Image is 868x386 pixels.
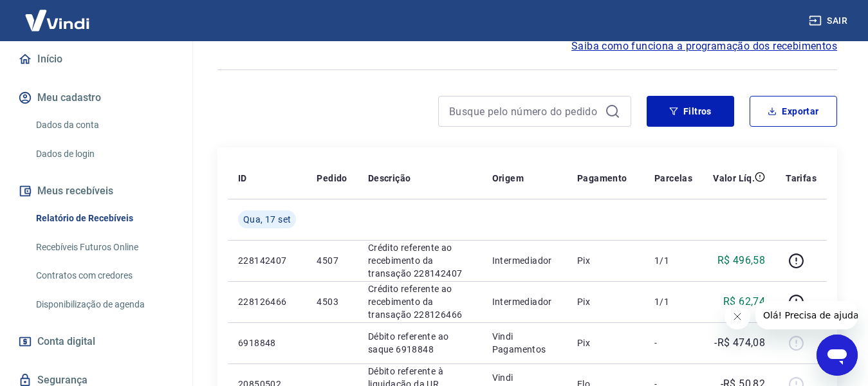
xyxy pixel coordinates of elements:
[577,254,634,267] p: Pix
[577,172,627,185] p: Pagamento
[755,301,858,329] iframe: Mensagem da empresa
[492,254,557,267] p: Intermediador
[654,172,692,185] p: Parcelas
[8,9,108,19] span: Olá! Precisa de ajuda?
[238,336,296,349] p: 6918848
[368,330,472,356] p: Débito referente ao saque 6918848
[317,254,347,267] p: 4507
[15,177,177,205] button: Meus recebíveis
[786,172,817,185] p: Tarifas
[31,234,177,261] a: Recebíveis Futuros Online
[492,295,557,308] p: Intermediador
[238,172,247,185] p: ID
[492,330,557,356] p: Vindi Pagamentos
[15,1,99,40] img: Vindi
[15,45,177,73] a: Início
[238,254,296,267] p: 228142407
[654,254,692,267] p: 1/1
[317,172,347,185] p: Pedido
[806,9,853,33] button: Sair
[243,213,291,226] span: Qua, 17 set
[577,295,634,308] p: Pix
[449,102,600,121] input: Busque pelo número do pedido
[31,262,177,289] a: Contratos com credores
[647,96,734,127] button: Filtros
[717,253,766,268] p: R$ 496,58
[577,336,634,349] p: Pix
[714,335,765,351] p: -R$ 474,08
[571,39,837,54] a: Saiba como funciona a programação dos recebimentos
[492,172,524,185] p: Origem
[15,84,177,112] button: Meu cadastro
[817,335,858,376] iframe: Botão para abrir a janela de mensagens
[713,172,755,185] p: Valor Líq.
[31,141,177,167] a: Dados de login
[15,327,177,356] a: Conta digital
[317,295,347,308] p: 4503
[368,282,472,321] p: Crédito referente ao recebimento da transação 228126466
[31,291,177,318] a: Disponibilização de agenda
[37,333,95,351] span: Conta digital
[654,336,692,349] p: -
[31,112,177,138] a: Dados da conta
[368,241,472,280] p: Crédito referente ao recebimento da transação 228142407
[725,304,750,329] iframe: Fechar mensagem
[750,96,837,127] button: Exportar
[31,205,177,232] a: Relatório de Recebíveis
[654,295,692,308] p: 1/1
[238,295,296,308] p: 228126466
[723,294,765,309] p: R$ 62,74
[368,172,411,185] p: Descrição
